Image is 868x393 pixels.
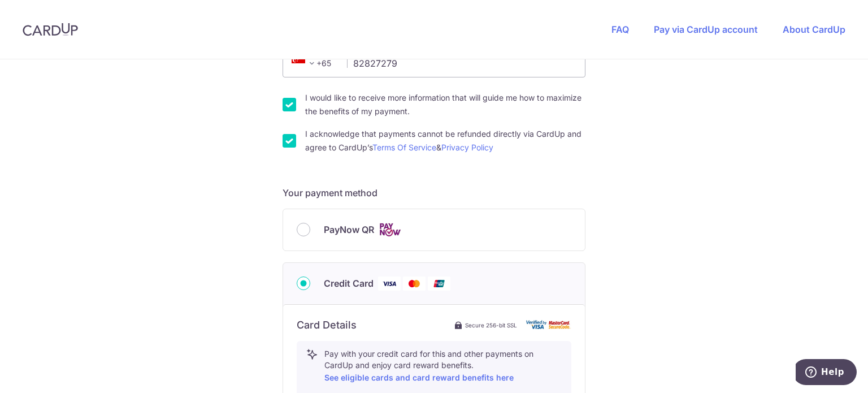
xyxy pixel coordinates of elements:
h6: Card Details [297,318,357,332]
h5: Your payment method [283,186,585,200]
span: Secure 256-bit SSL [465,321,517,330]
label: I would like to receive more information that will guide me how to maximize the benefits of my pa... [305,91,585,118]
img: Union Pay [428,277,450,291]
img: card secure [526,320,571,330]
span: PayNow QR [324,223,374,236]
img: Mastercard [403,277,426,291]
a: FAQ [611,24,629,35]
label: I acknowledge that payments cannot be refunded directly via CardUp and agree to CardUp’s & [305,127,585,154]
img: Visa [378,277,401,291]
p: Pay with your credit card for this and other payments on CardUp and enjoy card reward benefits. [324,348,562,385]
div: Credit Card Visa Mastercard Union Pay [297,277,571,291]
span: Credit Card [324,277,374,290]
span: +65 [292,57,319,70]
div: PayNow QR Cards logo [297,223,571,237]
img: Cards logo [379,223,401,237]
a: Pay via CardUp account [654,24,758,35]
img: CardUp [23,23,78,36]
a: About CardUp [783,24,845,35]
a: Privacy Policy [441,142,493,152]
span: +65 [288,57,339,70]
iframe: Opens a widget where you can find more information [796,359,857,387]
a: See eligible cards and card reward benefits here [324,373,514,382]
a: Terms Of Service [372,142,436,152]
